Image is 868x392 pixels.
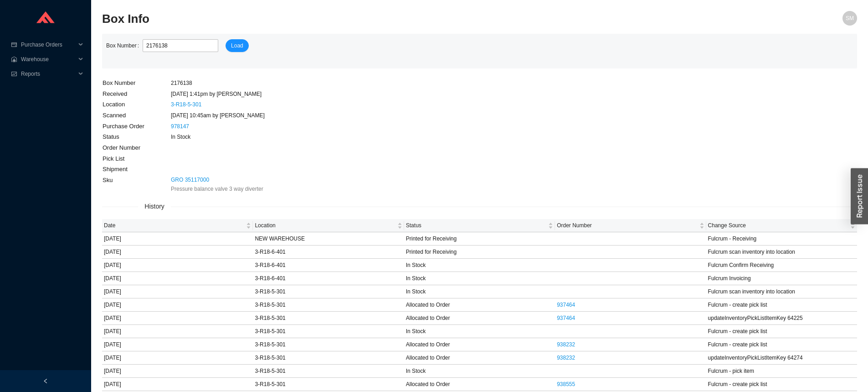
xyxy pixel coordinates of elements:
[404,325,555,338] td: In Stock
[706,378,857,391] td: Fulcrum - create pick list
[706,259,857,272] td: Fulcrum Confirm Receiving
[21,67,76,81] span: Reports
[706,325,857,338] td: Fulcrum - create pick list
[406,221,546,230] span: Status
[557,221,697,230] span: Order Number
[102,351,253,365] td: [DATE]
[170,89,265,99] td: [DATE] 1:41pm by [PERSON_NAME]
[253,298,404,312] td: 3-R18-5-301
[102,272,253,285] td: [DATE]
[706,219,857,232] th: Change Source sortable
[253,378,404,391] td: 3-R18-5-301
[102,131,170,142] td: Status
[102,246,253,259] td: [DATE]
[253,232,404,246] td: NEW WAREHOUSE
[557,315,575,321] a: 937464
[404,285,555,298] td: In Stock
[104,221,244,230] span: Date
[555,219,706,232] th: Order Number sortable
[102,175,170,194] td: Sku
[102,298,253,312] td: [DATE]
[253,365,404,378] td: 3-R18-5-301
[706,365,857,378] td: Fulcrum - pick item
[171,184,263,193] span: Pressure balance valve 3 way diverter
[557,381,575,387] a: 938555
[253,338,404,351] td: 3-R18-5-301
[708,221,848,230] span: Change Source
[102,325,253,338] td: [DATE]
[102,259,253,272] td: [DATE]
[171,123,189,130] a: 978147
[11,42,17,47] span: credit-card
[21,37,76,52] span: Purchase Orders
[404,378,555,391] td: Allocated to Order
[404,259,555,272] td: In Stock
[170,110,265,121] td: [DATE] 10:45am by [PERSON_NAME]
[102,164,170,175] td: Shipment
[404,246,555,259] td: Printed for Receiving
[557,302,575,308] a: 937464
[404,232,555,246] td: Printed for Receiving
[253,325,404,338] td: 3-R18-5-301
[102,121,170,132] td: Purchase Order
[706,272,857,285] td: Fulcrum Invoicing
[102,232,253,246] td: [DATE]
[171,175,209,184] a: GRO 35117000
[102,110,170,121] td: Scanned
[106,39,143,52] label: Box Number
[170,131,265,142] td: In Stock
[226,39,249,52] button: Load
[171,101,201,108] a: 3-R18-5-301
[706,298,857,312] td: Fulcrum - create pick list
[102,378,253,391] td: [DATE]
[102,11,668,27] h2: Box Info
[102,78,170,89] td: Box Number
[253,219,404,232] th: Location sortable
[231,41,243,50] span: Load
[706,312,857,325] td: updateInventoryPickListItemKey 64225
[102,285,253,298] td: [DATE]
[102,338,253,351] td: [DATE]
[706,351,857,365] td: updateInventoryPickListItemKey 64274
[253,285,404,298] td: 3-R18-5-301
[253,246,404,259] td: 3-R18-6-401
[404,312,555,325] td: Allocated to Order
[706,246,857,259] td: Fulcrum scan inventory into location
[404,365,555,378] td: In Stock
[846,11,854,26] span: SM
[557,341,575,348] a: 938232
[253,312,404,325] td: 3-R18-5-301
[138,201,171,212] span: History
[102,99,170,110] td: Location
[102,153,170,164] td: Pick List
[102,89,170,99] td: Received
[404,298,555,312] td: Allocated to Order
[557,355,575,361] a: 938232
[102,219,253,232] th: Date sortable
[253,259,404,272] td: 3-R18-6-401
[404,272,555,285] td: In Stock
[404,338,555,351] td: Allocated to Order
[43,378,48,384] span: left
[11,71,17,77] span: fund
[21,52,76,67] span: Warehouse
[253,272,404,285] td: 3-R18-6-401
[102,312,253,325] td: [DATE]
[404,219,555,232] th: Status sortable
[102,142,170,153] td: Order Number
[253,351,404,365] td: 3-R18-5-301
[706,338,857,351] td: Fulcrum - create pick list
[255,221,395,230] span: Location
[706,232,857,246] td: Fulcrum - Receiving
[170,78,265,89] td: 2176138
[102,365,253,378] td: [DATE]
[706,285,857,298] td: Fulcrum scan inventory into location
[404,351,555,365] td: Allocated to Order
